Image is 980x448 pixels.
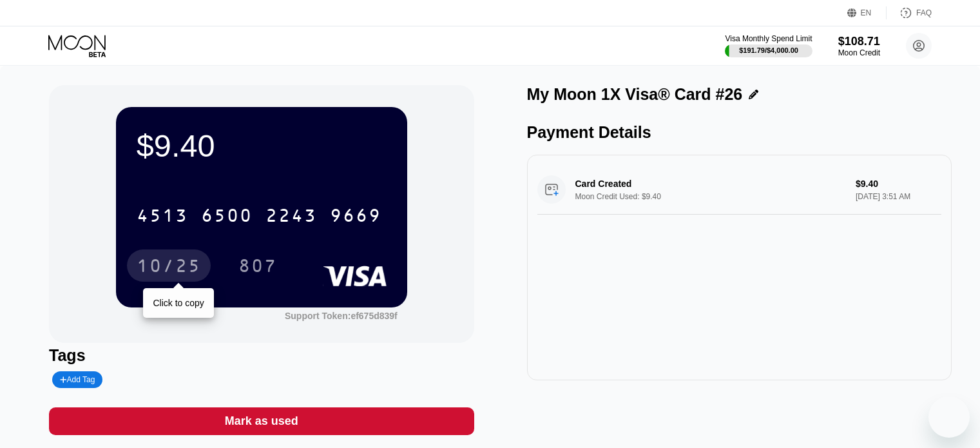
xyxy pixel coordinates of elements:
[225,414,298,429] div: Mark as used
[739,46,798,54] div: $191.79 / $4,000.00
[725,34,812,57] div: Visa Monthly Spend Limit$191.79/$4,000.00
[137,207,188,228] div: 4513
[229,249,287,282] div: 807
[847,6,887,19] div: EN
[887,6,932,19] div: FAQ
[838,48,880,57] div: Moon Credit
[137,257,201,278] div: 10/25
[838,35,880,48] div: $108.71
[285,311,398,321] div: Support Token: ef675d839f
[49,346,474,365] div: Tags
[127,249,211,282] div: 10/25
[49,407,474,435] div: Mark as used
[527,85,743,104] div: My Moon 1X Visa® Card #26
[238,257,277,278] div: 807
[137,128,387,164] div: $9.40
[129,199,389,231] div: 4513650022439669
[725,34,812,43] div: Visa Monthly Spend Limit
[52,371,102,388] div: Add Tag
[153,298,204,308] div: Click to copy
[916,8,932,17] div: FAQ
[60,375,95,384] div: Add Tag
[265,207,317,228] div: 2243
[861,8,872,17] div: EN
[285,311,398,321] div: Support Token:ef675d839f
[330,207,381,228] div: 9669
[838,35,880,57] div: $108.71Moon Credit
[527,123,952,142] div: Payment Details
[201,207,253,228] div: 6500
[928,396,970,438] iframe: Button to launch messaging window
